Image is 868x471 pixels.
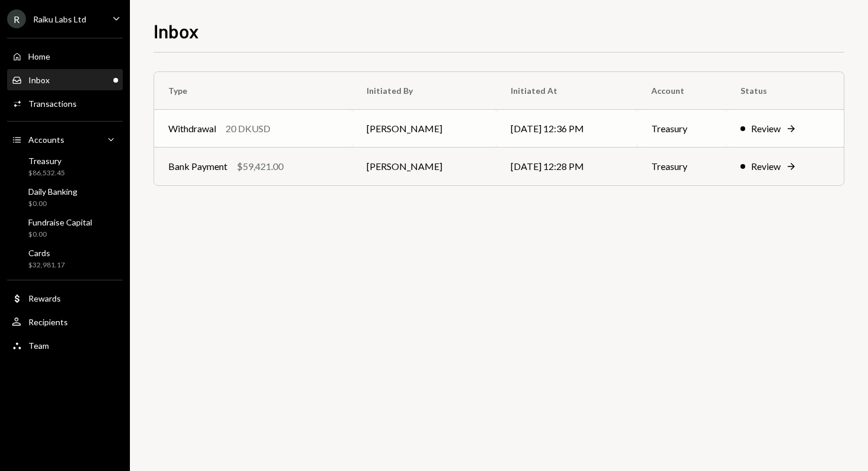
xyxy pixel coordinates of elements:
[7,69,123,90] a: Inbox
[7,335,123,356] a: Team
[751,159,781,174] div: Review
[7,287,123,309] a: Rewards
[28,99,77,109] div: Transactions
[28,168,65,178] div: $86,532.45
[751,122,781,136] div: Review
[353,148,497,185] td: [PERSON_NAME]
[28,135,64,145] div: Accounts
[28,317,68,327] div: Recipients
[7,9,26,28] div: R
[7,311,123,332] a: Recipients
[28,199,77,209] div: $0.00
[28,230,92,240] div: $0.00
[28,248,65,258] div: Cards
[353,110,497,148] td: [PERSON_NAME]
[497,148,637,185] td: [DATE] 12:28 PM
[28,217,92,227] div: Fundraise Capital
[726,72,844,110] th: Status
[33,14,86,24] div: Raiku Labs Ltd
[497,72,637,110] th: Initiated At
[353,72,497,110] th: Initiated By
[7,183,123,211] a: Daily Banking$0.00
[28,260,65,270] div: $32,981.17
[28,187,77,197] div: Daily Banking
[28,156,65,166] div: Treasury
[7,214,123,242] a: Fundraise Capital$0.00
[497,110,637,148] td: [DATE] 12:36 PM
[28,293,61,303] div: Rewards
[637,110,726,148] td: Treasury
[28,75,50,85] div: Inbox
[7,129,123,150] a: Accounts
[28,341,49,351] div: Team
[154,72,353,110] th: Type
[154,19,199,42] h1: Inbox
[637,72,726,110] th: Account
[168,122,216,136] div: Withdrawal
[237,159,283,174] div: $59,421.00
[168,159,227,174] div: Bank Payment
[226,122,270,136] div: 20 DKUSD
[7,45,123,67] a: Home
[7,244,123,273] a: Cards$32,981.17
[7,152,123,181] a: Treasury$86,532.45
[28,51,50,61] div: Home
[637,148,726,185] td: Treasury
[7,93,123,114] a: Transactions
